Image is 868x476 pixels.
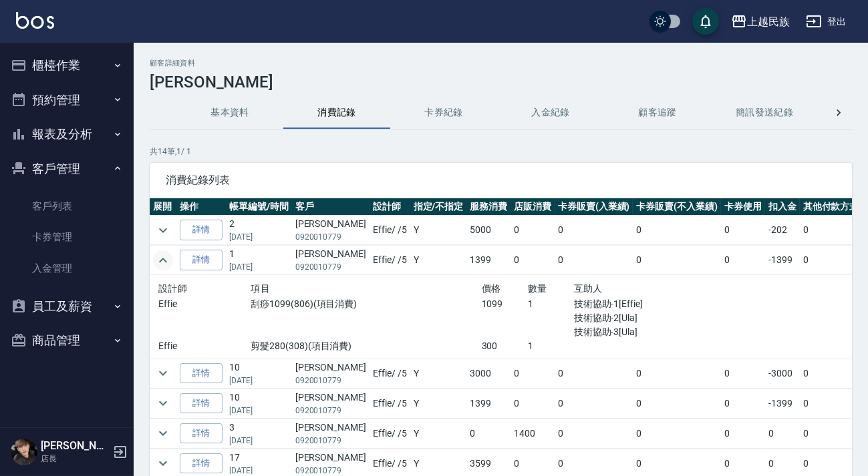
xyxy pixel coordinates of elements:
a: 詳情 [180,423,223,444]
td: Y [410,246,467,275]
button: 消費記錄 [283,97,390,129]
td: -202 [765,216,800,245]
td: Y [410,419,467,448]
div: 上越民族 [747,13,790,30]
td: [PERSON_NAME] [292,216,370,245]
button: 卡券紀錄 [390,97,497,129]
button: expand row [153,250,173,270]
p: [DATE] [229,435,289,447]
td: Effie / /5 [370,359,410,388]
td: -3000 [765,359,800,388]
th: 指定/不指定 [410,198,467,216]
button: expand row [153,453,173,473]
td: 0 [555,246,633,275]
p: [DATE] [229,261,289,273]
button: 客戶管理 [5,152,128,186]
a: 詳情 [180,393,223,414]
p: 0920010779 [295,261,366,273]
td: 0 [721,389,765,418]
button: 登出 [801,9,852,34]
th: 客戶 [292,198,370,216]
td: [PERSON_NAME] [292,246,370,275]
th: 設計師 [370,198,410,216]
a: 詳情 [180,220,223,240]
td: Effie / /5 [370,216,410,245]
th: 店販消費 [511,198,555,216]
p: 店長 [41,453,109,465]
td: -1399 [765,389,800,418]
img: Person [11,439,37,465]
p: 技術協助-2[Ula] [574,311,712,325]
span: 互助人 [574,283,603,294]
button: 簡訊發送紀錄 [711,97,818,129]
button: save [692,8,719,35]
p: 技術協助-3[Ula] [574,325,712,339]
th: 其他付款方式 [800,198,863,216]
td: 0 [555,216,633,245]
button: expand row [153,220,173,240]
td: [PERSON_NAME] [292,419,370,448]
p: 0920010779 [295,405,366,417]
td: [PERSON_NAME] [292,389,370,418]
a: 客戶列表 [5,191,128,222]
td: Y [410,359,467,388]
p: [DATE] [229,375,289,387]
td: 1399 [466,389,511,418]
button: expand row [153,423,173,443]
th: 扣入金 [765,198,800,216]
p: 0920010779 [295,375,366,387]
p: 刮痧1099(806)(項目消費) [251,297,481,311]
td: 3000 [466,359,511,388]
td: 0 [800,359,863,388]
a: 詳情 [180,250,223,270]
td: 0 [633,359,721,388]
td: Effie / /5 [370,419,410,448]
td: Y [410,216,467,245]
span: 價格 [482,283,501,294]
td: Effie / /5 [370,389,410,418]
td: 1400 [511,419,555,448]
button: 入金紀錄 [497,97,604,129]
button: 商品管理 [5,323,128,358]
td: 0 [800,246,863,275]
span: 設計師 [158,283,187,294]
button: expand row [153,363,173,383]
td: 0 [511,389,555,418]
button: expand row [153,393,173,413]
td: 10 [226,359,292,388]
td: 0 [633,246,721,275]
button: 基本資料 [176,97,283,129]
td: 0 [555,359,633,388]
td: 5000 [466,216,511,245]
a: 入金管理 [5,253,128,284]
td: 1399 [466,246,511,275]
td: 0 [633,419,721,448]
td: 0 [721,246,765,275]
td: 0 [555,389,633,418]
td: 2 [226,216,292,245]
button: 櫃檯作業 [5,48,128,83]
p: Effie [158,297,251,311]
td: 10 [226,389,292,418]
p: [DATE] [229,405,289,417]
button: 員工及薪資 [5,289,128,324]
span: 項目 [251,283,270,294]
p: 共 14 筆, 1 / 1 [150,146,852,158]
th: 服務消費 [466,198,511,216]
img: Logo [16,12,54,29]
th: 帳單編號/時間 [226,198,292,216]
p: 1 [528,297,574,311]
h5: [PERSON_NAME] [41,439,109,453]
h3: [PERSON_NAME] [150,73,852,91]
td: 0 [721,419,765,448]
td: 0 [800,389,863,418]
td: 0 [511,246,555,275]
td: 0 [466,419,511,448]
th: 卡券使用 [721,198,765,216]
p: 1 [528,339,574,353]
td: 0 [800,216,863,245]
p: 0920010779 [295,435,366,447]
th: 展開 [150,198,176,216]
p: 300 [482,339,528,353]
td: 0 [721,359,765,388]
